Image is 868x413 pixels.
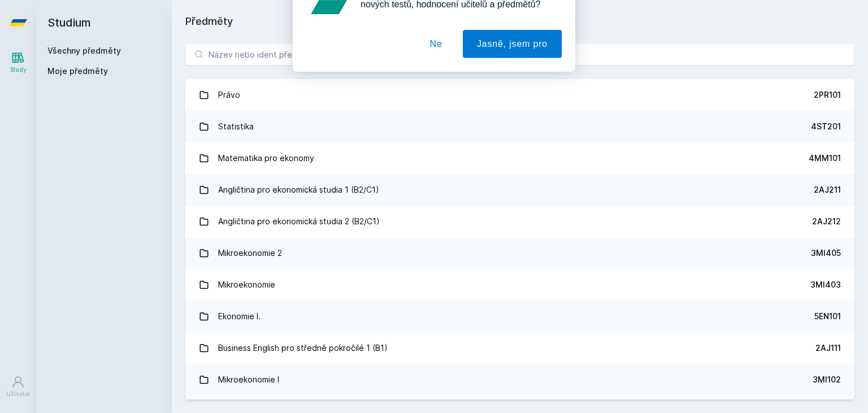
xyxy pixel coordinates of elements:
[814,184,841,195] div: 2AJ211
[218,305,261,328] div: Ekonomie I.
[416,59,457,87] button: Ne
[185,269,854,301] a: Mikroekonomie 3MI403
[809,153,841,164] div: 4MM101
[185,301,854,332] a: Ekonomie I. 5EN101
[185,142,854,174] a: Matematika pro ekonomy 4MM101
[218,273,275,296] div: Mikroekonomie
[218,179,379,201] div: Angličtina pro ekonomická studia 1 (B2/C1)
[218,210,380,233] div: Angličtina pro ekonomická studia 2 (B2/C1)
[815,342,841,354] div: 2AJ111
[218,147,314,169] div: Matematika pro ekonomy
[218,242,282,264] div: Mikroekonomie 2
[810,279,841,290] div: 3MI403
[813,374,841,385] div: 3MI102
[185,237,854,269] a: Mikroekonomie 2 3MI405
[218,337,388,359] div: Business English pro středně pokročilé 1 (B1)
[218,115,254,138] div: Statistika
[185,206,854,237] a: Angličtina pro ekonomická studia 2 (B2/C1) 2AJ212
[6,390,30,398] div: Uživatel
[463,59,562,87] button: Jasně, jsem pro
[814,311,841,322] div: 5EN101
[351,14,562,40] div: [PERSON_NAME] dostávat tipy ohledně studia, nových testů, hodnocení učitelů a předmětů?
[185,364,854,395] a: Mikroekonomie I 3MI102
[218,368,279,391] div: Mikroekonomie I
[2,369,34,404] a: Uživatel
[185,111,854,142] a: Statistika 4ST201
[185,332,854,364] a: Business English pro středně pokročilé 1 (B1) 2AJ111
[812,216,841,227] div: 2AJ212
[811,121,841,132] div: 4ST201
[185,174,854,206] a: Angličtina pro ekonomická studia 1 (B2/C1) 2AJ211
[811,247,841,259] div: 3MI405
[306,14,351,59] img: notification icon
